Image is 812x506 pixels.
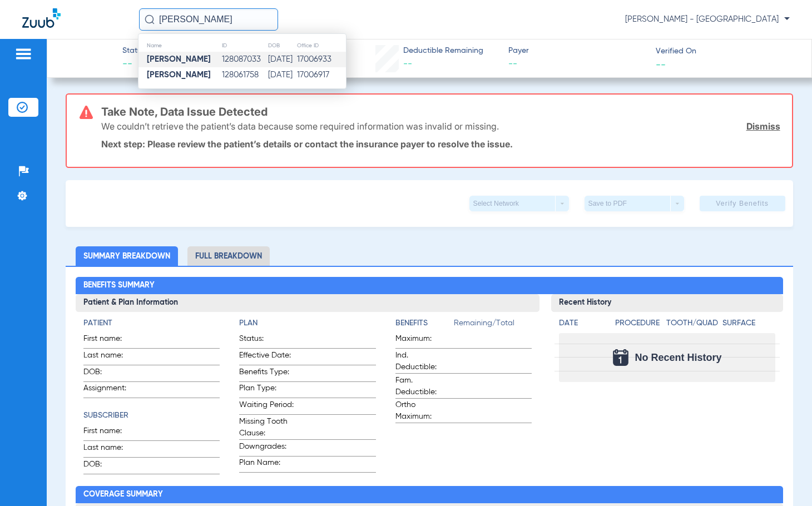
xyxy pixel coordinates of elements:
li: Summary Breakdown [76,246,178,266]
span: Ind. Deductible: [395,350,450,373]
th: Name [138,39,221,52]
app-breakdown-title: Tooth/Quad [666,318,719,333]
a: Dismiss [746,121,780,132]
span: Verified On [656,46,794,57]
span: Benefits Type: [239,366,294,381]
span: Missing Tooth Clause: [239,416,294,439]
span: Maximum: [395,333,450,348]
th: Office ID [296,39,346,52]
span: Effective Date: [239,350,294,365]
span: Deductible Remaining [403,45,483,57]
li: Full Breakdown [187,246,270,266]
span: Downgrades: [239,441,294,456]
img: hamburger-icon [14,47,32,61]
span: First name: [83,425,138,440]
span: Plan Name: [239,457,294,472]
td: 17006933 [296,52,346,67]
td: [DATE] [268,52,296,67]
span: Ortho Maximum: [395,399,450,423]
h4: Tooth/Quad [666,318,719,329]
span: First name: [83,333,138,348]
h4: Procedure [615,318,662,329]
span: -- [508,57,646,71]
p: We couldn’t retrieve the patient’s data because some required information was invalid or missing. [101,121,499,132]
span: Status: [239,333,294,348]
h4: Patient [83,318,220,329]
span: Waiting Period: [239,399,294,414]
h3: Patient & Plan Information [76,294,539,312]
th: ID [221,39,267,52]
img: Search Icon [145,14,155,24]
h4: Plan [239,318,375,329]
span: No Recent History [635,352,722,363]
img: Zuub Logo [22,8,61,28]
span: DOB: [83,459,138,474]
h4: Surface [722,318,775,329]
span: Plan Type: [239,383,294,398]
td: [DATE] [268,67,296,83]
h3: Recent History [551,294,783,312]
span: DOB: [83,366,138,381]
p: Next step: Please review the patient’s details or contact the insurance payer to resolve the issue. [101,138,780,150]
span: -- [122,57,145,71]
h3: Take Note, Data Issue Detected [101,106,780,117]
span: Last name: [83,442,138,457]
td: 128061758 [221,67,267,83]
span: Payer [508,45,646,57]
span: Assignment: [83,383,138,398]
h2: Benefits Summary [76,277,783,295]
app-breakdown-title: Date [559,318,606,333]
th: DOB [268,39,296,52]
strong: [PERSON_NAME] [147,55,211,63]
span: Remaining/Total [454,318,532,333]
span: [PERSON_NAME] - [GEOGRAPHIC_DATA] [625,14,790,25]
h4: Benefits [395,318,454,329]
img: error-icon [80,106,93,119]
app-breakdown-title: Surface [722,318,775,333]
td: 128087033 [221,52,267,67]
span: Fam. Deductible: [395,375,450,398]
span: Status [122,45,145,57]
span: -- [656,58,666,70]
input: Search for patients [139,8,278,31]
td: 17006917 [296,67,346,83]
app-breakdown-title: Benefits [395,318,454,333]
h2: Coverage Summary [76,486,783,504]
span: -- [403,59,412,68]
h4: Subscriber [83,410,220,421]
strong: [PERSON_NAME] [147,71,211,79]
h4: Date [559,318,606,329]
app-breakdown-title: Procedure [615,318,662,333]
img: Calendar [613,349,628,366]
span: Last name: [83,350,138,365]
